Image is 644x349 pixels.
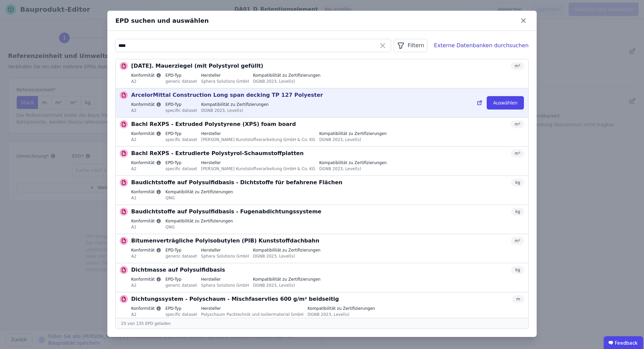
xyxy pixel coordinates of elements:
label: Kompatibilität zu Zertifizierungen [253,277,320,282]
div: [PERSON_NAME] Kunststoffverarbeitung GmbH & Co. KG [201,165,315,171]
label: Konformität [131,131,161,136]
div: m³ [511,149,525,157]
label: EPD-Typ [165,73,197,78]
div: DGNB 2023, Level(s) [308,311,375,317]
div: A1 [131,224,161,230]
label: EPD-Typ [165,277,197,282]
label: Kompatibilität zu Zertifizierungen [253,73,320,78]
div: m³ [511,62,525,70]
label: Konformität [131,277,161,282]
div: A2 [131,165,161,171]
label: EPD-Typ [165,306,197,311]
label: Hersteller [201,160,315,165]
div: A2 [131,107,161,113]
button: Filtern [394,39,427,52]
div: QNG [165,224,233,230]
p: Bachl ReXPS - Extruded Polystyrene (XPS) foam board [131,120,296,128]
div: specific dataset [165,136,197,142]
label: Kompatibilität zu Zertifizierungen [319,160,387,165]
div: specific dataset [165,311,197,317]
div: m² [511,237,525,245]
div: generic dataset [165,253,197,259]
div: kg [511,179,524,187]
label: Hersteller [201,131,315,136]
div: DGNB 2023, Level(s) [201,107,269,113]
div: A2 [131,78,161,84]
label: Kompatibilität zu Zertifizierungen [201,102,269,107]
label: Konformität [131,102,161,107]
label: Konformität [131,160,161,165]
label: EPD-Typ [165,160,197,165]
label: Hersteller [201,277,249,282]
div: A2 [131,136,161,142]
div: Sphera Solutions GmbH [201,282,249,288]
div: [PERSON_NAME] Kunststoffverarbeitung GmbH & Co. KG [201,136,315,142]
div: m³ [511,120,525,128]
div: DGNB 2023, Level(s) [253,78,320,84]
label: EPD-Typ [165,248,197,253]
button: Auswählen [487,96,524,110]
p: Dichtungssystem - Polyschaum - Mischfaservlies 600 g/m² beidseitig [131,295,339,303]
div: Polyschaum Packtechnik und Isoliermaterial GmbH [201,311,304,317]
div: A1 [131,195,161,201]
div: Sphera Solutions GmbH [201,253,249,259]
p: [DATE]. Mauerziegel (mit Polystyrol gefüllt) [131,62,263,70]
div: kg [511,266,524,274]
div: DGNB 2023, Level(s) [319,136,387,142]
label: Konformität [131,218,161,224]
div: EPD suchen und auswählen [115,16,518,25]
div: generic dataset [165,282,197,288]
label: EPD-Typ [165,102,197,107]
p: Baudichtstoffe auf Polysulfidbasis - Fugenabdichtungssysteme [131,208,321,216]
label: Kompatibilität zu Zertifizierungen [165,218,233,224]
div: DGNB 2023, Level(s) [319,165,387,171]
label: Kompatibilität zu Zertifizierungen [319,131,387,136]
label: EPD-Typ [165,131,197,136]
div: Sphera Solutions GmbH [201,78,249,84]
label: Konformität [131,306,161,311]
label: Kompatibilität zu Zertifizierungen [165,189,233,195]
div: kg [511,208,524,216]
label: Konformität [131,189,161,195]
div: Externe Datenbanken durchsuchen [434,42,529,50]
p: Dichtmasse auf Polysulfidbasis [131,266,225,274]
div: QNG [165,195,233,201]
div: A2 [131,282,161,288]
div: m [512,295,524,303]
p: Bitumenverträgliche Polyisobutylen (PIB) Kunststoffdachbahn [131,237,319,245]
label: Konformität [131,73,161,78]
div: DGNB 2023, Level(s) [253,282,320,288]
div: A2 [131,311,161,317]
div: A2 [131,253,161,259]
p: Baudichtstoffe auf Polysulfidbasis - Dichtstoffe für befahrene Flächen [131,179,342,187]
div: specific dataset [165,107,197,113]
div: generic dataset [165,78,197,84]
label: Kompatibilität zu Zertifizierungen [253,248,320,253]
label: Hersteller [201,248,249,253]
label: Hersteller [201,306,304,311]
label: Hersteller [201,73,249,78]
p: ArcelorMittal Construction Long span decking TP 127 Polyester [131,91,323,99]
label: Konformität [131,248,161,253]
p: Bachl ReXPS - Extrudierte Polystyrol-Schaumstoffplatten [131,149,304,157]
label: Kompatibilität zu Zertifizierungen [308,306,375,311]
div: DGNB 2023, Level(s) [253,253,320,259]
div: specific dataset [165,165,197,171]
div: 25 von 135 EPD geladen [116,318,528,329]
